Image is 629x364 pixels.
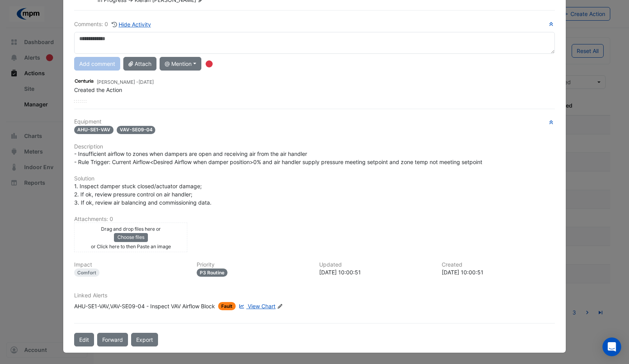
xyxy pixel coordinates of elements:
div: [DATE] 10:00:51 [319,268,432,276]
button: Attach [123,57,156,71]
img: Centuria [74,77,94,86]
small: or Click here to then Paste an image [91,244,171,249]
h6: Solution [74,175,555,182]
span: Fault [218,302,236,310]
span: AHU-SE1-VAV [74,126,114,134]
button: Choose files [114,233,148,242]
span: 2025-08-07 10:00:51 [139,79,154,85]
span: - Insufficient airflow to zones when dampers are open and receiving air from the air handler - Ru... [74,150,482,165]
a: View Chart [237,302,275,310]
button: @ Mention [160,57,201,71]
span: VAV-SE09-04 [117,126,156,134]
div: Comfort [74,269,100,277]
div: Tooltip anchor [206,60,213,67]
h6: Equipment [74,118,555,125]
div: [DATE] 10:00:51 [442,268,555,276]
button: Hide Activity [111,20,151,29]
div: Open Intercom Messenger [602,337,621,356]
h6: Attachments: 0 [74,216,555,223]
span: View Chart [248,303,275,309]
h6: Priority [197,262,310,268]
h6: Description [74,143,555,150]
small: [PERSON_NAME] - [97,79,154,86]
h6: Impact [74,262,187,268]
small: Drag and drop files here or [101,226,161,232]
div: Comments: 0 [74,20,151,29]
a: Export [131,333,158,346]
div: AHU-SE1-VAV,VAV-SE09-04 - Inspect VAV Airflow Block [74,302,215,310]
div: P3 Routine [197,269,227,277]
span: Created the Action [74,87,122,93]
button: Forward [97,333,128,346]
h6: Updated [319,262,432,268]
h6: Linked Alerts [74,292,555,299]
button: Edit [74,333,94,346]
span: 1. Inspect damper stuck closed/actuator damage; 2. If ok, review pressure control on air handler;... [74,183,211,206]
h6: Created [442,262,555,268]
fa-icon: Edit Linked Alerts [277,304,283,309]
